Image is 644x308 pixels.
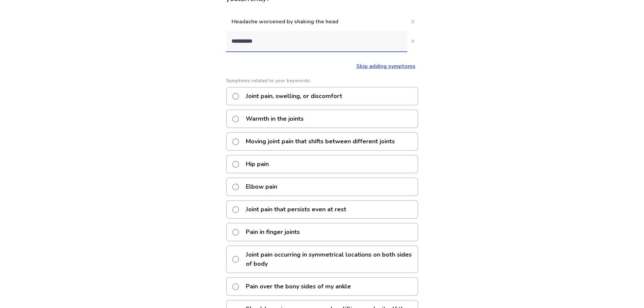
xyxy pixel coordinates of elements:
[407,16,418,27] button: Close
[242,88,346,105] p: Joint pain, swelling, or discomfort
[242,156,273,173] p: Hip pain
[356,63,415,70] a: Skip adding symptoms
[242,201,350,218] p: Joint pain that persists even at rest
[242,110,308,127] p: Warmth in the joints
[226,77,418,84] p: Symptoms related to your keywords:
[242,223,304,241] p: Pain in finger joints
[226,12,407,31] p: Headache worsened by shaking the head
[242,246,418,273] p: Joint pain occurring in symmetrical locations on both sides of body
[242,178,281,195] p: Elbow pain
[226,31,407,51] input: Close
[242,278,355,295] p: Pain over the bony sides of my ankle
[407,36,418,47] button: Close
[242,133,399,150] p: Moving joint pain that shifts between different joints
